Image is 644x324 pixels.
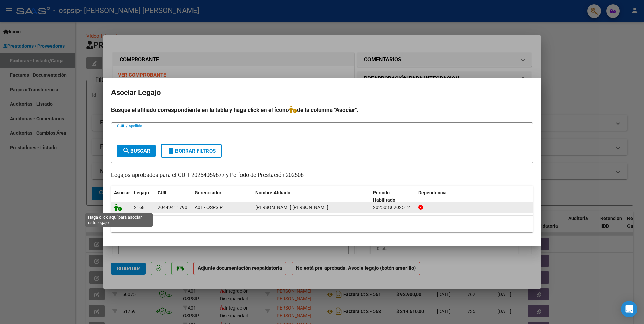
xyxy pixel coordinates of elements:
datatable-header-cell: Gerenciador [192,186,253,208]
datatable-header-cell: Periodo Habilitado [370,186,416,208]
span: Asociar [114,190,130,195]
datatable-header-cell: Legajo [131,186,155,208]
span: Dependencia [418,190,447,195]
datatable-header-cell: Dependencia [416,186,533,208]
mat-icon: search [122,147,130,155]
span: 2168 [134,205,145,210]
span: CUIL [158,190,168,195]
datatable-header-cell: Nombre Afiliado [253,186,370,208]
span: Borrar Filtros [167,148,216,154]
datatable-header-cell: CUIL [155,186,192,208]
span: Periodo Habilitado [373,190,395,203]
h4: Busque el afiliado correspondiente en la tabla y haga click en el ícono de la columna "Asociar". [111,106,533,115]
button: Buscar [117,145,156,157]
span: Nombre Afiliado [255,190,290,195]
div: Open Intercom Messenger [621,301,637,317]
datatable-header-cell: Asociar [111,186,131,208]
span: Gerenciador [195,190,221,195]
button: Borrar Filtros [161,144,222,158]
div: 1 registros [111,216,533,232]
span: HILDT OVANDO IGNACIO JOAQUIN [255,205,328,210]
div: 202503 a 202512 [373,204,413,212]
mat-icon: delete [167,147,175,155]
p: Legajos aprobados para el CUIT 20254059677 y Período de Prestación 202508 [111,171,533,180]
span: A01 - OSPSIP [195,205,223,210]
div: 20449411790 [158,204,187,212]
span: Buscar [122,148,150,154]
span: Legajo [134,190,149,195]
h2: Asociar Legajo [111,86,533,99]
